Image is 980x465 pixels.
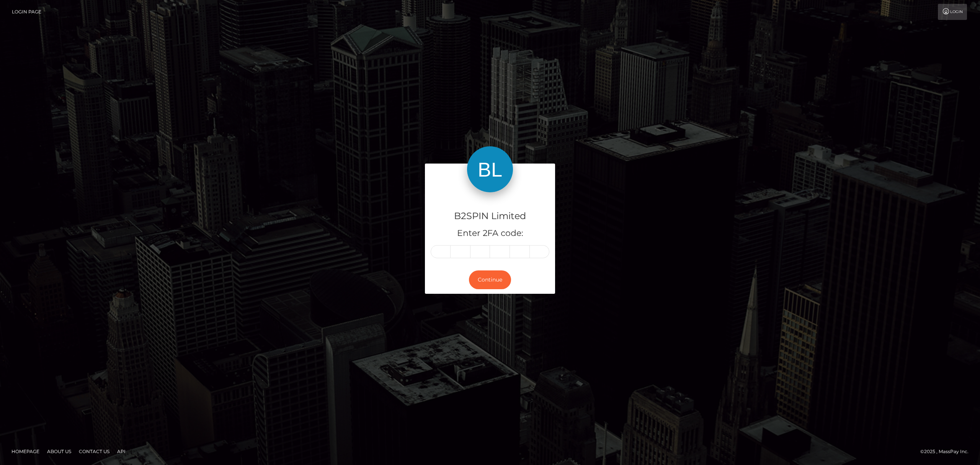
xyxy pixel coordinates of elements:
h4: B2SPIN Limited [431,210,549,223]
h5: Enter 2FA code: [431,228,549,239]
a: About Us [44,445,74,457]
div: © 2025 , MassPay Inc. [920,447,974,456]
a: Login [938,4,967,20]
a: Homepage [8,445,42,457]
a: API [114,445,129,457]
a: Login Page [12,4,41,20]
button: Continue [469,270,511,289]
img: B2SPIN Limited [467,146,513,192]
a: Contact Us [76,445,113,457]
